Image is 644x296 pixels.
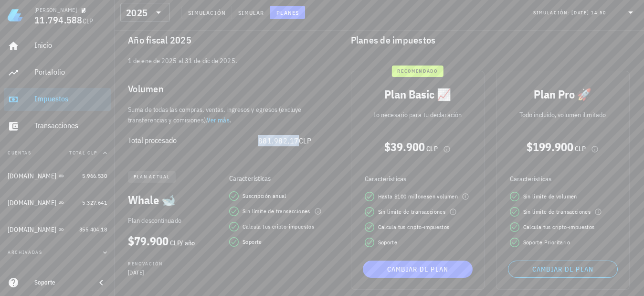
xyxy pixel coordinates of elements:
span: Renovación [128,261,163,267]
span: 881.982,17 [258,136,299,145]
button: Planes [270,6,305,19]
div: Soporte [34,279,88,286]
p: Lo necesario para tu declaración [359,110,476,120]
span: Total CLP [69,150,97,156]
div: Suma de todas las compras, ventas, ingresos y egresos (excluye transferencias y comisiones). . [120,104,330,125]
span: Cambiar de plan [512,265,613,274]
div: Transacciones [34,121,107,130]
div: Total procesado [128,136,258,145]
span: CLP [83,17,94,25]
button: Archivadas [4,241,111,264]
span: 100 millones [397,193,429,200]
div: Simulación:[DATE] 14:50 [528,3,642,22]
p: Todo incluido, volumen ilimitado [504,110,622,120]
span: $39.900 [384,139,425,154]
div: 1 de ene de 2025 al 31 de dic de 2025. [120,55,330,74]
div: [DOMAIN_NAME] [8,172,56,180]
span: 5.966.530 [82,172,107,179]
span: Sin límite de transacciones [243,207,310,216]
span: 355.404,18 [79,226,107,233]
span: Soporte [243,237,262,247]
div: [DOMAIN_NAME] [8,226,56,234]
span: Soporte Prioritario [523,238,570,247]
div: Volumen [120,74,330,104]
span: / año [128,239,195,247]
div: 2025 [126,8,148,18]
span: Whale 🐋 [128,192,176,208]
div: [DOMAIN_NAME] [8,199,56,207]
span: CLP [426,144,437,153]
a: [DOMAIN_NAME] 5.327.641 [4,191,111,214]
span: $199.900 [527,139,573,154]
span: Plan Pro 🚀 [534,87,591,102]
span: Calcula tus cripto-impuestos [523,222,595,232]
div: Simulación: [533,6,571,19]
div: [DATE] 14:50 [571,8,606,18]
div: [PERSON_NAME] [34,6,77,14]
span: CLP [170,239,180,247]
a: Transacciones [4,115,111,138]
div: Portafolio [34,67,107,77]
span: Cambiar de plan [367,265,469,274]
a: Impuestos [4,88,111,111]
div: 2025 [120,3,170,22]
span: $79.900 [128,233,169,249]
p: Plan descontinuado [128,215,216,226]
a: [DOMAIN_NAME] 355.404,18 [4,218,111,241]
span: Suscripción anual [243,191,286,201]
img: LedgiFi [8,8,23,23]
span: 5.327.641 [82,199,107,206]
span: CLP [575,144,586,153]
span: Calcula tus cripto-impuestos [378,222,450,232]
button: Simular [232,6,271,19]
span: Sin límite de transacciones [378,207,446,217]
button: CuentasTotal CLP [4,142,111,164]
span: Calcula tus cripto-impuestos [243,222,314,231]
span: recomendado [397,66,437,77]
span: Simular [238,9,264,16]
a: Inicio [4,34,111,57]
div: Planes de impuestos [343,25,639,55]
div: Impuestos [34,94,107,103]
div: [DATE] [128,268,163,277]
span: Hasta $ en volumen [378,192,458,201]
span: CLP [299,136,312,145]
button: Simulación [181,6,232,19]
span: plan actual [134,171,170,183]
a: [DOMAIN_NAME] 5.966.530 [4,164,111,187]
span: Plan Basic 📈 [384,87,451,102]
span: Simulación [188,9,226,16]
div: Inicio [34,41,107,50]
span: Sin límite de volumen [523,192,577,201]
span: 11.794.588 [34,13,83,26]
span: Soporte [378,238,398,247]
a: Ver más [207,116,230,124]
a: Portafolio [4,61,111,84]
span: Planes [276,9,299,16]
div: Año fiscal 2025 [120,25,330,55]
span: Sin límite de transacciones [523,207,591,217]
button: Cambiar de plan [508,261,618,278]
button: Cambiar de plan [363,261,473,278]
